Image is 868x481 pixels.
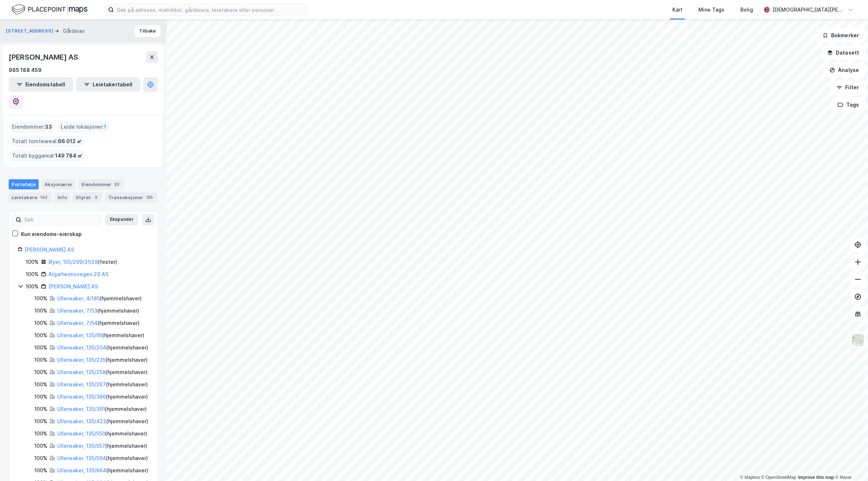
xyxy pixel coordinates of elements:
a: Improve this map [798,475,834,480]
a: Ullensaker, 7/53 [57,308,97,314]
a: [PERSON_NAME] AS [48,283,98,289]
span: 1 [104,123,106,131]
div: ( hjemmelshaver ) [57,343,148,352]
a: Ullensaker, 135/366 [57,394,106,400]
button: Datasett [821,46,865,60]
a: OpenStreetMap [761,475,796,480]
div: 100% [34,392,47,401]
div: 100% [34,306,47,315]
img: Z [851,333,865,347]
div: 100% [34,466,47,475]
a: Ullensaker, 135/550 [57,430,105,437]
span: 33 [45,123,52,131]
button: [STREET_ADDRESS] [6,27,55,35]
a: Algarheimsvegen 29 AS [48,271,109,277]
button: Filter [830,80,865,95]
button: Bokmerker [816,28,865,43]
div: 985 188 459 [9,66,42,74]
div: 100% [34,356,47,364]
input: Søk på adresse, matrikkel, gårdeiere, leietakere eller personer [114,4,307,15]
div: Eiendommer : [9,121,55,133]
div: 100% [34,319,47,327]
div: 3 [92,194,99,201]
div: 100% [34,405,47,413]
a: Ullensaker, 135/95 [57,332,102,338]
div: ( hjemmelshaver ) [57,442,147,450]
div: 100% [34,417,47,426]
a: Ullensaker, 135/258 [57,369,106,375]
div: ( hjemmelshaver ) [57,429,147,438]
div: ( hjemmelshaver ) [57,319,140,327]
a: Ullensaker, 135/267 [57,381,106,387]
div: ( hjemmelshaver ) [57,294,142,303]
a: Ullensaker, 135/204 [57,344,106,351]
div: Gårdeier [63,27,85,35]
a: Ullensaker, 135/235 [57,357,106,363]
button: Analyse [823,63,865,77]
a: Mapbox [740,475,760,480]
div: ( hjemmelshaver ) [57,356,148,364]
div: Kart [672,5,682,14]
span: 66 012 ㎡ [58,137,82,146]
button: Eiendomstabell [9,77,73,92]
div: Info [55,192,70,202]
button: Tags [831,98,865,112]
button: Ekspander [105,214,138,226]
span: 149 784 ㎡ [55,151,82,160]
div: ( hjemmelshaver ) [57,466,148,475]
a: Ullensaker, 7/54 [57,320,98,326]
div: 33 [113,181,121,188]
div: 100% [26,258,39,266]
a: Ullensaker, 135/664 [57,467,106,473]
div: 100% [34,429,47,438]
div: 100% [34,442,47,450]
div: 100% [34,380,47,389]
div: Transaksjoner [105,192,157,202]
div: Mine Tags [698,5,724,14]
div: 100% [26,282,39,291]
a: Ullensaker, 135/594 [57,455,106,461]
div: ( hjemmelshaver ) [57,417,148,426]
div: Leietakere [9,192,52,202]
input: Søk [21,214,101,225]
div: Aksjonærer [42,179,76,189]
a: Ullensaker, 4/185 [57,295,100,301]
iframe: Chat Widget [832,446,868,481]
div: 100% [34,331,47,340]
div: ( hjemmelshaver ) [57,405,147,413]
img: logo.f888ab2527a4732fd821a326f86c7f29.svg [12,3,88,16]
div: 100% [34,368,47,377]
div: ( fester ) [48,258,117,266]
div: 100% [34,294,47,303]
div: [PERSON_NAME] AS [9,51,80,63]
div: ( hjemmelshaver ) [57,454,148,463]
div: Totalt tomteareal : [9,136,85,147]
div: ( hjemmelshaver ) [57,306,139,315]
a: Ullensaker, 135/422 [57,418,106,424]
div: 100% [26,270,39,279]
button: Leietakertabell [76,77,140,92]
div: ( hjemmelshaver ) [57,368,148,377]
div: Totalt byggareal : [9,150,85,162]
a: [PERSON_NAME] AS [25,246,74,253]
div: ( hjemmelshaver ) [57,331,144,340]
a: Ullensaker, 135/391 [57,406,105,412]
div: Styret [73,192,102,202]
a: Ullensaker, 135/557 [57,443,105,449]
div: 100% [34,343,47,352]
div: Bolig [740,5,753,14]
button: Tilbake [135,25,161,37]
div: Leide lokasjoner : [58,121,109,133]
div: 100% [34,454,47,463]
div: 142 [39,194,49,201]
div: ( hjemmelshaver ) [57,392,148,401]
div: Eiendommer [78,179,124,189]
div: 135 [145,194,154,201]
div: ( hjemmelshaver ) [57,380,148,389]
div: Kun eiendoms-eierskap [21,230,82,239]
a: Øyer, 155/299/31/28 [48,259,98,265]
div: Portefølje [9,179,39,189]
div: [DEMOGRAPHIC_DATA][PERSON_NAME] [773,5,845,14]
